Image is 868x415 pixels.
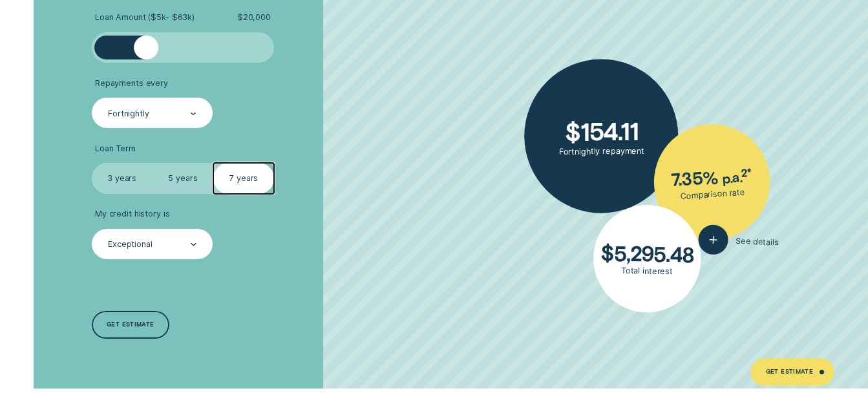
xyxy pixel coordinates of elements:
[95,209,170,219] span: My credit history is
[153,163,213,193] label: 5 years
[698,224,779,258] button: See details
[95,12,195,23] span: Loan Amount ( $5k - $63k )
[92,311,170,338] a: Get estimate
[237,12,271,23] span: $ 20,000
[736,236,779,248] span: See details
[95,144,136,154] span: Loan Term
[95,78,168,89] span: Repayments every
[750,358,834,385] a: Get Estimate
[92,163,153,193] label: 3 years
[108,240,153,250] div: Exceptional
[108,109,149,119] div: Fortnightly
[213,163,274,193] label: 7 years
